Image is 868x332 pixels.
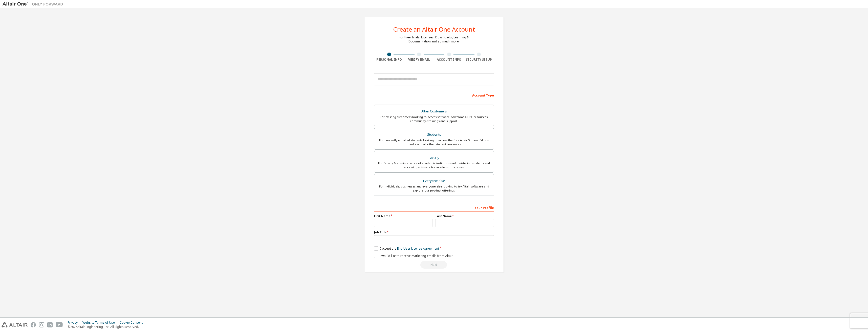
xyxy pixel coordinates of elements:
img: facebook.svg [31,322,36,327]
div: Website Terms of Use [82,321,120,325]
div: For individuals, businesses and everyone else looking to try Altair software and explore our prod... [377,184,491,193]
label: Job Title [374,230,494,234]
div: Privacy [68,321,82,325]
div: Account Type [374,91,494,99]
div: Verify Email [404,58,434,62]
div: For existing customers looking to access software downloads, HPC resources, community, trainings ... [377,115,491,123]
img: altair_logo.svg [2,322,28,327]
label: I would like to receive marketing emails from Altair [374,254,453,258]
label: Last Name [436,214,494,218]
div: For currently enrolled students looking to access the free Altair Student Edition bundle and all ... [377,138,491,146]
div: Cookie Consent [120,321,146,325]
div: For Free Trials, Licenses, Downloads, Learning & Documentation and so much more. [399,35,469,43]
div: For faculty & administrators of academic institutions administering students and accessing softwa... [377,161,491,169]
img: Altair One [3,2,66,7]
img: youtube.svg [56,322,63,327]
div: Faculty [377,154,491,161]
label: I accept the [374,246,439,251]
label: First Name [374,214,432,218]
div: Personal Info [374,58,404,62]
div: Create an Altair One Account [393,26,475,32]
div: Altair Customers [377,108,491,115]
div: Everyone else [377,177,491,184]
div: Security Setup [464,58,494,62]
img: linkedin.svg [47,322,53,327]
a: End-User License Agreement [397,246,439,251]
div: Read and acccept EULA to continue [374,261,494,269]
img: instagram.svg [39,322,44,327]
p: © 2025 Altair Engineering, Inc. All Rights Reserved. [68,325,146,329]
div: Your Profile [374,203,494,211]
div: Account Info [434,58,464,62]
div: Students [377,131,491,138]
